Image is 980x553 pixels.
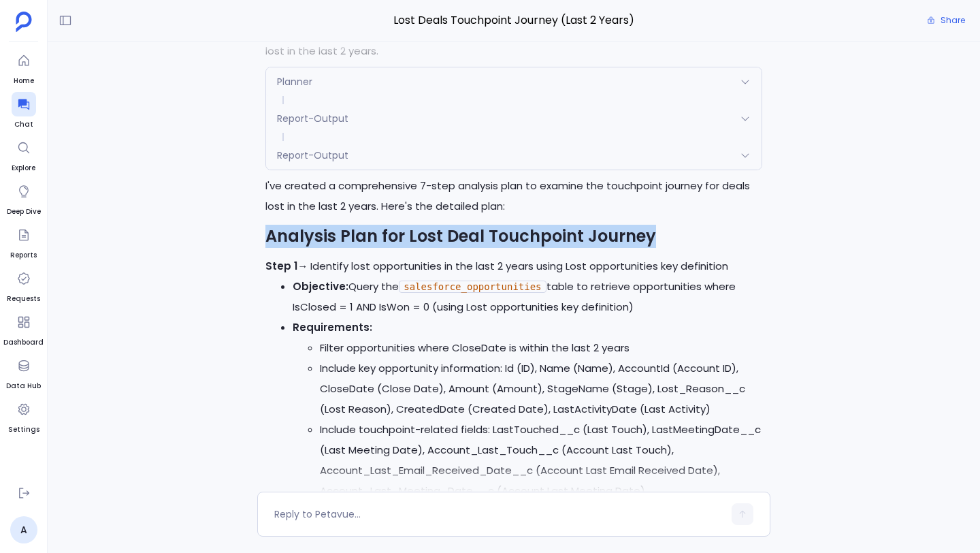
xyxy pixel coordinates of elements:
[12,48,36,86] a: Home
[320,420,762,501] li: Include touchpoint-related fields: LastTouched__c (Last Touch), LastMeetingDate__c (Last Meeting ...
[12,76,36,86] span: Home
[10,516,37,543] a: A
[399,281,546,293] code: salesforce_opportunities
[12,119,36,130] span: Chat
[320,338,762,358] li: Filter opportunities where CloseDate is within the last 2 years
[10,250,37,261] span: Reports
[7,294,40,304] span: Requests
[10,223,37,261] a: Reports
[320,358,762,420] li: Include key opportunity information: Id (ID), Name (Name), AccountId (Account ID), CloseDate (Clo...
[7,266,40,304] a: Requests
[257,12,770,29] span: Lost Deals Touchpoint Journey (Last 2 Years)
[8,397,39,435] a: Settings
[3,310,44,348] a: Dashboard
[12,92,36,130] a: Chat
[3,337,44,348] span: Dashboard
[919,11,973,30] button: Share
[8,424,39,435] span: Settings
[293,279,348,294] strong: Objective:
[277,112,348,125] span: Report-Output
[16,12,32,32] img: petavue logo
[293,320,372,334] strong: Requirements:
[6,381,41,392] span: Data Hub
[7,206,41,217] span: Deep Dive
[293,276,762,317] li: Query the table to retrieve opportunities where IsClosed = 1 AND IsWon = 0 (using Lost opportunit...
[7,179,41,217] a: Deep Dive
[265,225,762,248] h2: Analysis Plan for Lost Deal Touchpoint Journey
[12,136,36,174] a: Explore
[265,259,297,273] strong: Step 1
[277,75,312,89] span: Planner
[6,353,41,392] a: Data Hub
[265,256,762,276] p: → Identify lost opportunities in the last 2 years using Lost opportunities key definition
[941,15,965,26] span: Share
[277,148,348,162] span: Report-Output
[12,163,36,174] span: Explore
[265,176,762,217] p: I've created a comprehensive 7-step analysis plan to examine the touchpoint journey for deals los...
